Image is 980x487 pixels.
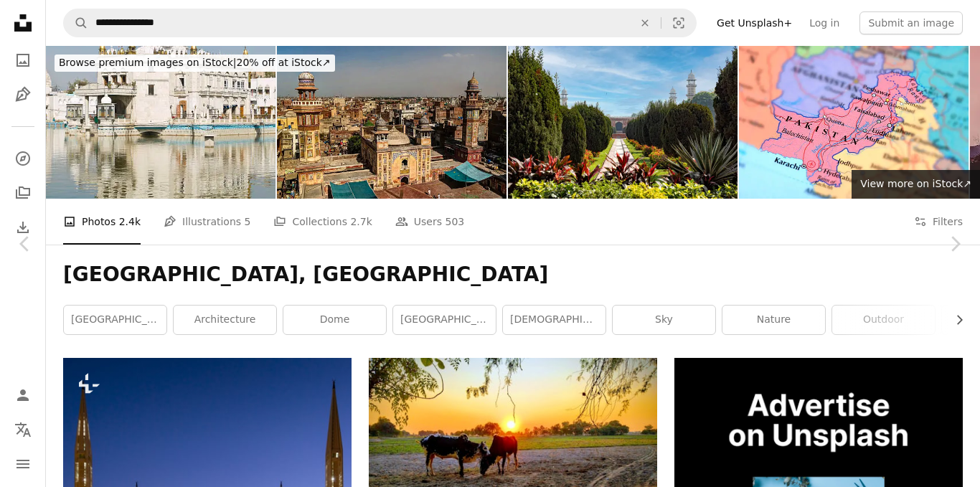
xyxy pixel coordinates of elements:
[46,46,275,199] img: Silver Temple Amritsar
[174,306,276,334] a: architecture
[661,9,696,37] button: Visual search
[283,306,386,334] a: dome
[860,178,971,189] span: View more on iStock ↗
[395,199,464,245] a: Users 503
[852,170,980,199] a: View more on iStock↗
[393,306,496,334] a: [GEOGRAPHIC_DATA]
[350,214,372,230] span: 2.7k
[9,46,37,75] a: Photos
[64,9,88,37] button: Search Unsplash
[273,199,372,245] a: Collections 2.7k
[46,46,344,80] a: Browse premium images on iStock|20% off at iStock↗
[446,214,465,230] span: 503
[739,46,969,199] img: PAKISTAN
[613,306,715,334] a: sky
[369,460,657,473] a: cattle under tree during sunset
[59,57,236,68] span: Browse premium images on iStock |
[245,214,251,230] span: 5
[9,450,37,478] button: Menu
[722,306,825,334] a: nature
[508,46,738,199] img: Gardens to the tomb of Jahangir in Lahore, Pakistan
[801,11,848,34] a: Log in
[55,55,335,72] div: 20% off at iStock ↗
[63,262,963,288] h1: [GEOGRAPHIC_DATA], [GEOGRAPHIC_DATA]
[9,144,37,173] a: Explore
[859,11,963,34] button: Submit an image
[277,46,507,199] img: Wazir Khan Mosque, Lahore, Pakistan
[9,415,37,444] button: Language
[832,306,935,334] a: outdoor
[930,175,980,313] a: Next
[914,199,963,245] button: Filters
[708,11,801,34] a: Get Unsplash+
[503,306,606,334] a: [DEMOGRAPHIC_DATA]
[9,80,37,109] a: Illustrations
[63,9,697,37] form: Find visuals sitewide
[946,306,963,334] button: scroll list to the right
[9,381,37,410] a: Log in / Sign up
[64,306,166,334] a: [GEOGRAPHIC_DATA]
[164,199,250,245] a: Illustrations 5
[629,9,661,37] button: Clear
